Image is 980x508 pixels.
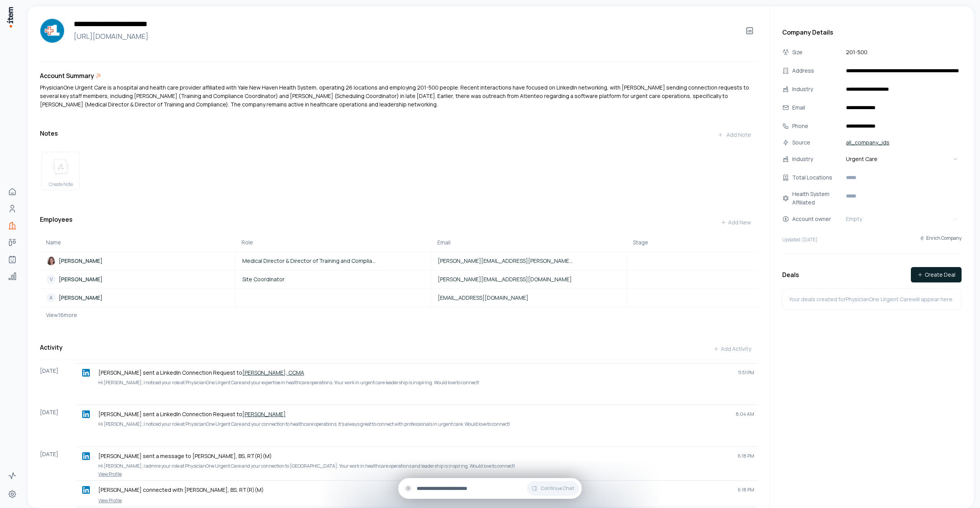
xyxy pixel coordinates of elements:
[792,122,841,130] div: Phone
[792,85,841,93] div: Industry
[843,137,892,148] a: all_company_ids
[437,239,621,246] div: Email
[51,158,70,175] img: create note
[438,276,572,283] span: [PERSON_NAME][EMAIL_ADDRESS][DOMAIN_NAME]
[438,294,528,302] span: [EMAIL_ADDRESS][DOMAIN_NAME]
[40,343,63,352] h3: Activity
[40,129,58,138] h3: Notes
[5,235,20,250] a: Deals
[46,275,56,284] div: V
[432,276,579,283] a: [PERSON_NAME][EMAIL_ADDRESS][DOMAIN_NAME]
[714,215,757,230] button: Add New
[5,252,20,267] a: Agents
[40,215,73,230] h3: Employees
[398,478,582,499] div: Continue Chat
[236,276,384,283] a: Site Coordinator
[919,231,962,245] button: Enrich Company
[40,293,188,302] a: A[PERSON_NAME]
[82,410,90,418] img: linkedin logo
[792,103,841,112] div: Email
[242,410,286,418] a: [PERSON_NAME]
[98,369,732,377] p: [PERSON_NAME] sent a LinkedIn Connection Request to
[98,379,754,387] p: Hi [PERSON_NAME], I noticed your role at PhysicianOne Urgent Care and your expertise in healthcar...
[46,293,56,302] div: A
[242,276,285,283] span: Site Coordinator
[432,294,579,302] a: [EMAIL_ADDRESS][DOMAIN_NAME]
[40,71,94,80] h3: Account Summary
[6,6,14,28] img: Item Brain Logo
[40,363,77,390] div: [DATE]
[792,173,841,182] div: Total Locations
[792,155,841,163] div: Industry
[5,184,20,199] a: Home
[792,190,841,207] div: Health System Affiliated
[541,485,574,491] span: Continue Chat
[5,269,20,284] a: Analytics
[792,215,841,223] div: Account owner
[82,452,90,460] img: linkedin logo
[782,237,818,243] p: Updated: [DATE]
[438,257,573,265] span: [PERSON_NAME][EMAIL_ADDRESS][PERSON_NAME][DOMAIN_NAME]
[242,369,304,376] a: [PERSON_NAME], CCMA
[40,307,77,323] button: View16more
[792,138,841,147] div: Source
[82,369,90,377] img: linkedin logo
[5,201,20,216] a: People
[40,405,77,431] div: [DATE]
[40,256,188,266] a: Amelia Nadler[PERSON_NAME]
[527,481,579,496] button: Continue Chat
[49,181,73,188] span: Create Note
[792,48,841,56] div: Size
[5,218,20,233] a: Companies
[633,239,751,246] div: Stage
[782,270,799,279] h3: Deals
[738,487,754,493] span: 6:18 PM
[41,152,80,190] button: create noteCreate Note
[738,453,754,459] span: 6:18 PM
[432,257,579,265] a: [PERSON_NAME][EMAIL_ADDRESS][PERSON_NAME][DOMAIN_NAME]
[98,420,754,428] p: Hi [PERSON_NAME], I noticed your role at PhysicianOne Urgent Care and your connection to healthca...
[782,28,962,37] h3: Company Details
[82,486,90,494] img: linkedin logo
[242,257,377,265] span: Medical Director & Director of Training and Compliance
[5,468,20,483] a: Activity
[98,410,730,418] p: [PERSON_NAME] sent a LinkedIn Connection Request to
[98,462,754,470] p: Hi [PERSON_NAME], I admire your role at PhysicianOne Urgent Care and your connection to [GEOGRAPH...
[707,341,757,357] button: Add Activity
[98,452,732,460] p: [PERSON_NAME] sent a message to [PERSON_NAME], BS, RT(R)(M)
[738,370,754,376] span: 11:51 PM
[792,66,841,75] div: Address
[40,275,188,284] a: V[PERSON_NAME]
[46,239,229,246] div: Name
[717,131,751,139] div: Add Note
[40,83,757,109] p: PhysicianOne Urgent Care is a hospital and health care provider affiliated with Yale New Haven He...
[242,239,425,246] div: Role
[5,486,20,502] a: Settings
[71,31,736,42] a: [URL][DOMAIN_NAME]
[59,257,103,265] p: [PERSON_NAME]
[40,18,65,43] img: PhysicianOne Urgent Care
[59,294,103,302] p: [PERSON_NAME]
[80,498,754,504] a: View Profile
[789,295,954,304] p: Your deals created for PhysicianOne Urgent Care will appear here.
[911,267,962,282] button: Create Deal
[98,486,732,494] p: [PERSON_NAME] connected with [PERSON_NAME], BS, RT(R)(M)
[236,257,384,265] a: Medical Director & Director of Training and Compliance
[736,411,754,417] span: 8:04 AM
[80,471,754,477] a: View Profile
[59,276,103,283] p: [PERSON_NAME]
[46,256,56,266] img: Amelia Nadler
[711,127,757,143] button: Add Note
